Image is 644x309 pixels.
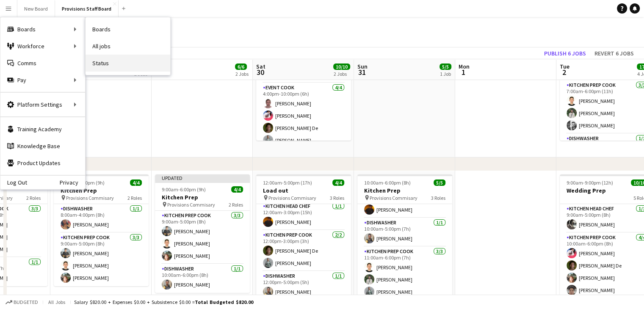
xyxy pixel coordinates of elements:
[357,187,452,194] h3: Kitchen Prep
[357,174,452,300] app-job-card: 10:00am-6:00pm (8h)5/5Kitchen Prep Provisions Commisary3 RolesKitchen Head Chef1/110:00am-4:00pm ...
[235,63,247,70] span: 6/6
[256,174,351,300] app-job-card: 12:00am-5:00pm (17h)4/4Load out Provisions Commisary3 RolesKitchen Head Chef1/112:00am-3:00pm (15...
[541,48,589,59] button: Publish 6 jobs
[459,63,470,70] span: Mon
[591,48,637,59] button: Revert 6 jobs
[434,179,445,186] span: 5/5
[256,271,351,300] app-card-role: Dishwasher1/112:00pm-5:00pm (5h)[PERSON_NAME]
[0,55,85,72] a: Comms
[155,264,250,293] app-card-role: Dishwasher1/110:00am-6:00pm (8h)[PERSON_NAME]
[364,179,411,186] span: 10:00am-6:00pm (8h)
[439,63,451,70] span: 5/5
[74,299,253,305] div: Salary $820.00 + Expenses $0.00 + Subsistence $0.00 =
[0,72,85,88] div: Pay
[86,21,170,38] a: Boards
[0,38,85,55] div: Workforce
[54,233,149,286] app-card-role: Kitchen Prep Cook3/39:00am-5:00pm (8h)[PERSON_NAME][PERSON_NAME][PERSON_NAME]
[55,0,119,17] button: Provisions Staff Board
[155,174,250,293] app-job-card: Updated9:00am-6:00pm (9h)4/4Kitchen Prep Provisions Commisary2 RolesKitchen Prep Cook3/39:00am-5:...
[0,179,27,186] a: Log Out
[162,186,206,193] span: 9:00am-6:00pm (9h)
[333,63,350,70] span: 10/10
[330,195,344,201] span: 3 Roles
[255,67,265,77] span: 30
[66,195,114,201] span: Provisions Commisary
[256,83,351,149] app-card-role: Event Cook4/44:00pm-10:00pm (6h)[PERSON_NAME][PERSON_NAME][PERSON_NAME] De[PERSON_NAME]
[47,299,67,305] span: All jobs
[235,71,249,77] div: 2 Jobs
[195,299,253,305] span: Total Budgeted $820.00
[357,218,452,247] app-card-role: Dishwasher1/110:00am-5:00pm (7h)[PERSON_NAME]
[155,211,250,264] app-card-role: Kitchen Prep Cook3/39:00am-5:00pm (8h)[PERSON_NAME][PERSON_NAME][PERSON_NAME]
[356,67,368,77] span: 31
[0,138,85,154] a: Knowledge Base
[167,201,215,208] span: Provisions Commisary
[0,121,85,138] a: Training Academy
[332,179,344,186] span: 4/4
[256,230,351,271] app-card-role: Kitchen Prep Cook2/212:00pm-3:00pm (3h)[PERSON_NAME] De[PERSON_NAME]
[0,96,85,113] div: Platform Settings
[268,195,316,201] span: Provisions Commisary
[334,71,350,77] div: 2 Jobs
[457,67,470,77] span: 1
[130,179,142,186] span: 4/4
[370,195,417,201] span: Provisions Commisary
[256,187,351,194] h3: Load out
[4,298,39,307] button: Budgeted
[256,201,351,230] app-card-role: Kitchen Head Chef1/112:00am-3:00pm (15h)[PERSON_NAME]
[560,63,569,70] span: Tue
[431,195,445,201] span: 3 Roles
[155,193,250,201] h3: Kitchen Prep
[558,67,569,77] span: 2
[60,179,85,186] a: Privacy
[357,247,452,300] app-card-role: Kitchen Prep Cook3/311:00am-6:00pm (7h)[PERSON_NAME][PERSON_NAME][PERSON_NAME]
[231,186,243,193] span: 4/4
[155,174,250,181] div: Updated
[86,55,170,72] a: Status
[256,63,265,70] span: Sat
[54,174,149,286] app-job-card: 8:00am-5:00pm (9h)4/4Kitchen Prep Provisions Commisary2 RolesDishwasher1/18:00am-4:00pm (8h)[PERS...
[440,71,451,77] div: 1 Job
[357,63,368,70] span: Sun
[263,179,312,186] span: 12:00am-5:00pm (17h)
[567,179,613,186] span: 9:00am-9:00pm (12h)
[0,21,85,38] div: Boards
[86,38,170,55] a: All jobs
[17,0,55,17] button: New Board
[14,299,38,305] span: Budgeted
[0,154,85,171] a: Product Updates
[54,204,149,233] app-card-role: Dishwasher1/18:00am-4:00pm (8h)[PERSON_NAME]
[26,195,41,201] span: 2 Roles
[127,195,142,201] span: 2 Roles
[229,201,243,208] span: 2 Roles
[54,187,149,194] h3: Kitchen Prep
